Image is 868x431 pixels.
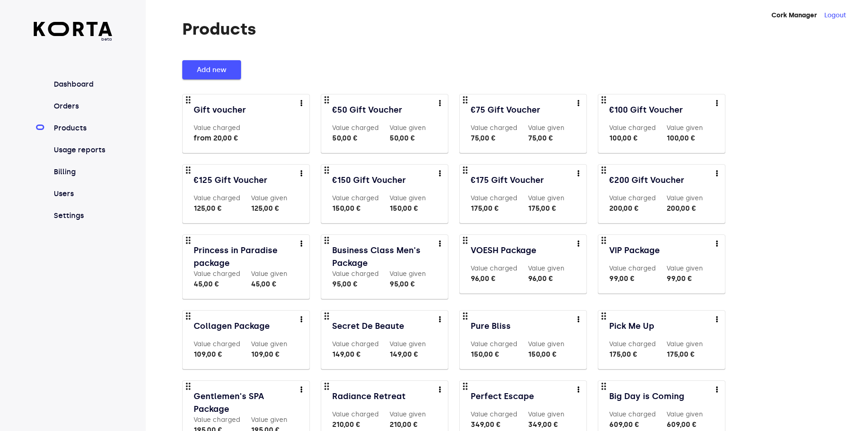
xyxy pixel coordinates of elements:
label: Value given [667,410,703,418]
a: VIP Package [609,244,716,257]
button: more [709,165,725,181]
label: Value given [528,194,565,202]
img: more [439,240,441,246]
button: more [570,235,586,251]
a: €175 Gift Voucher [471,174,577,187]
label: Value charged [471,340,517,348]
img: more [300,386,303,392]
span: drag_indicator [183,381,194,392]
button: Add new [182,60,241,79]
div: 175,00 € [471,203,517,214]
div: 125,00 € [251,203,288,214]
span: drag_indicator [460,94,471,105]
div: 210,00 € [332,419,379,430]
button: more [570,311,586,327]
div: 75,00 € [471,133,517,144]
a: €100 Gift Voucher [609,104,716,116]
a: Pure Bliss [471,320,577,332]
a: Usage reports [52,145,113,156]
label: Value given [390,124,426,132]
a: Products [52,123,113,134]
span: drag_indicator [598,381,609,392]
label: Value given [667,194,703,202]
label: Value charged [194,270,240,278]
h1: Products [182,20,837,38]
label: Value charged [194,124,240,132]
div: 96,00 € [528,273,565,284]
label: Value charged [471,124,517,132]
div: 100,00 € [667,133,703,144]
span: drag_indicator [460,165,471,176]
img: more [439,386,441,392]
label: Value given [667,124,703,132]
a: €200 Gift Voucher [609,174,716,187]
label: Value given [390,410,426,418]
label: Value given [251,194,288,202]
button: more [709,311,725,327]
img: more [716,386,718,392]
div: 175,00 € [528,203,565,214]
div: 150,00 € [471,349,517,360]
div: 109,00 € [251,349,288,360]
label: Value charged [332,410,379,418]
button: more [709,381,725,397]
label: Value charged [471,194,517,202]
div: 175,00 € [609,349,656,360]
img: more [439,316,441,322]
img: more [716,170,718,176]
div: 150,00 € [332,203,379,214]
div: 75,00 € [528,133,565,144]
button: more [570,94,586,111]
span: drag_indicator [321,165,332,176]
label: Value given [251,340,288,348]
span: drag_indicator [183,165,194,176]
a: Add new [182,65,247,73]
label: Value charged [332,340,379,348]
div: 45,00 € [194,279,240,290]
img: more [577,240,580,246]
div: 100,00 € [609,133,656,144]
a: Big Day is Coming [609,390,716,403]
label: Value given [390,194,426,202]
span: drag_indicator [598,311,609,322]
a: Princess in Paradise package [194,244,300,270]
div: from 20,00 € [194,133,240,144]
label: Value charged [194,194,240,202]
img: more [300,240,303,246]
span: drag_indicator [183,94,194,105]
button: more [709,94,725,111]
button: Logout [824,11,846,20]
button: more [293,311,309,327]
a: beta [34,22,113,42]
label: Value charged [609,340,656,348]
label: Value given [528,265,565,272]
div: 149,00 € [390,349,426,360]
img: more [577,170,580,176]
label: Value given [667,265,703,272]
label: Value given [390,340,426,348]
span: drag_indicator [598,165,609,176]
img: more [577,386,580,392]
img: more [577,100,580,106]
label: Value given [667,340,703,348]
label: Value charged [332,124,379,132]
a: Gift voucher [194,104,300,116]
div: 125,00 € [194,203,240,214]
div: 96,00 € [471,273,517,284]
a: €75 Gift Voucher [471,104,577,116]
label: Value charged [194,340,240,348]
label: Value given [528,410,565,418]
img: more [716,240,718,246]
label: Value charged [609,410,656,418]
a: Dashboard [52,79,113,90]
label: Value charged [332,270,379,278]
img: more [439,170,441,176]
button: more [431,311,448,327]
button: more [431,381,448,397]
a: Secret De Beaute [332,320,439,332]
button: more [431,94,448,111]
label: Value charged [332,194,379,202]
a: Perfect Escape [471,390,577,403]
div: 99,00 € [667,273,703,284]
label: Value given [528,340,565,348]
